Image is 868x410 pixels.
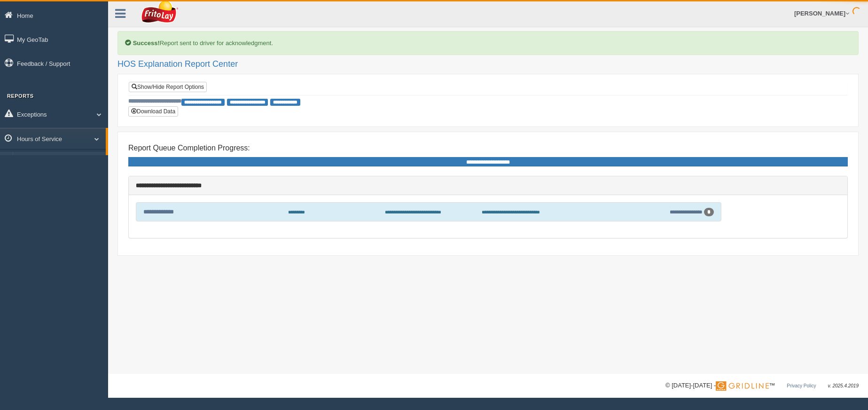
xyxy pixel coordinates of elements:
h4: Report Queue Completion Progress: [128,144,848,152]
a: Privacy Policy [787,383,816,388]
b: Success! [133,39,160,47]
a: Show/Hide Report Options [129,82,207,92]
h2: HOS Explanation Report Center [117,60,859,69]
span: v. 2025.4.2019 [828,383,859,388]
button: Download Data [128,106,178,117]
a: HOS Explanation Reports [17,152,106,169]
img: Gridline [716,381,769,391]
div: © [DATE]-[DATE] - ™ [665,381,859,391]
div: Report sent to driver for acknowledgment. [117,31,859,55]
